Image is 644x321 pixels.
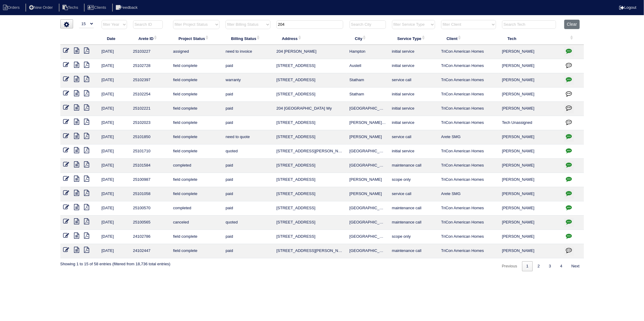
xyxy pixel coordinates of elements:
[347,88,389,102] td: Statham
[170,32,223,45] th: Project Status: activate to sort column ascending
[273,230,347,244] td: [STREET_ADDRESS]
[347,45,389,59] td: Hampton
[223,173,273,187] td: paid
[499,159,561,173] td: [PERSON_NAME]
[347,116,389,130] td: [PERSON_NAME][GEOGRAPHIC_DATA]
[438,216,499,230] td: TriCon American Homes
[99,116,130,130] td: [DATE]
[273,102,347,116] td: 204 [GEOGRAPHIC_DATA] Wy
[130,159,170,173] td: 25101584
[130,73,170,88] td: 25102397
[99,159,130,173] td: [DATE]
[389,88,438,102] td: initial service
[99,201,130,216] td: [DATE]
[347,216,389,230] td: [GEOGRAPHIC_DATA]
[170,244,223,258] td: field complete
[273,159,347,173] td: [STREET_ADDRESS]
[99,244,130,258] td: [DATE]
[347,73,389,88] td: Statham
[499,230,561,244] td: [PERSON_NAME]
[277,20,343,29] input: Search Address
[499,59,561,73] td: [PERSON_NAME]
[130,130,170,144] td: 25101850
[273,201,347,216] td: [STREET_ADDRESS]
[170,73,223,88] td: field complete
[133,20,163,29] input: Search ID
[502,20,556,29] input: Search Tech
[499,201,561,216] td: [PERSON_NAME]
[130,45,170,59] td: 25103227
[99,216,130,230] td: [DATE]
[347,187,389,201] td: [PERSON_NAME]
[438,88,499,102] td: TriCon American Homes
[170,173,223,187] td: field complete
[499,45,561,59] td: [PERSON_NAME]
[438,102,499,116] td: TriCon American Homes
[273,45,347,59] td: 204 [PERSON_NAME]
[438,45,499,59] td: TriCon American Homes
[389,32,438,45] th: Service Type: activate to sort column ascending
[170,59,223,73] td: field complete
[347,144,389,159] td: [GEOGRAPHIC_DATA]
[273,32,347,45] th: Address: activate to sort column ascending
[499,116,561,130] td: Tech Unassigned
[438,159,499,173] td: TriCon American Homes
[59,4,83,12] li: Techs
[170,88,223,102] td: field complete
[389,116,438,130] td: initial service
[99,130,130,144] td: [DATE]
[99,102,130,116] td: [DATE]
[60,258,170,267] div: Showing 1 to 15 of 58 entries (filtered from 18,736 total entries)
[389,173,438,187] td: scope only
[273,130,347,144] td: [STREET_ADDRESS]
[130,187,170,201] td: 25101058
[564,20,580,29] button: Clear
[170,130,223,144] td: field complete
[223,216,273,230] td: quoted
[556,261,567,271] a: 4
[389,144,438,159] td: initial service
[499,102,561,116] td: [PERSON_NAME]
[99,187,130,201] td: [DATE]
[498,261,522,271] a: Previous
[223,244,273,258] td: paid
[170,45,223,59] td: assigned
[223,116,273,130] td: paid
[130,102,170,116] td: 25102221
[130,144,170,159] td: 25101710
[223,159,273,173] td: paid
[499,173,561,187] td: [PERSON_NAME]
[99,59,130,73] td: [DATE]
[438,59,499,73] td: TriCon American Homes
[347,230,389,244] td: [GEOGRAPHIC_DATA]
[273,144,347,159] td: [STREET_ADDRESS][PERSON_NAME]
[59,5,83,10] a: Techs
[223,73,273,88] td: warranty
[347,201,389,216] td: [GEOGRAPHIC_DATA]
[223,45,273,59] td: need to invoice
[619,5,636,10] a: Logout
[350,20,386,29] input: Search City
[273,116,347,130] td: [STREET_ADDRESS]
[25,5,58,10] a: New Order
[170,201,223,216] td: completed
[130,216,170,230] td: 25100565
[389,130,438,144] td: service call
[499,130,561,144] td: [PERSON_NAME]
[499,32,561,45] th: Tech
[25,4,58,12] li: New Order
[438,144,499,159] td: TriCon American Homes
[273,173,347,187] td: [STREET_ADDRESS]
[130,244,170,258] td: 24102447
[130,59,170,73] td: 25102728
[389,244,438,258] td: maintenance call
[223,102,273,116] td: paid
[170,230,223,244] td: field complete
[389,230,438,244] td: scope only
[499,244,561,258] td: [PERSON_NAME]
[389,102,438,116] td: initial service
[223,187,273,201] td: paid
[347,159,389,173] td: [GEOGRAPHIC_DATA]
[499,187,561,201] td: [PERSON_NAME]
[438,244,499,258] td: TriCon American Homes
